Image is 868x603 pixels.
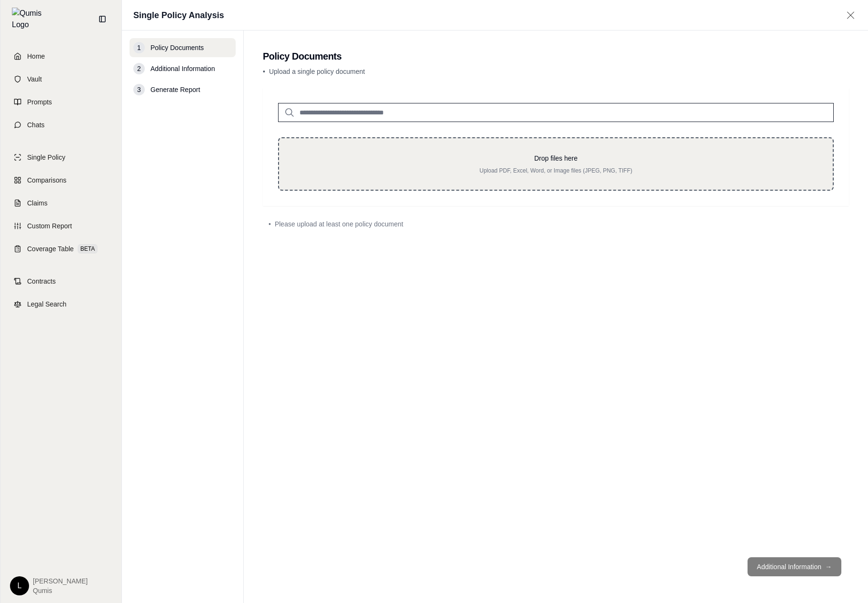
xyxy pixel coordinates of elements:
[6,193,116,214] a: Claims
[133,63,145,74] div: 2
[294,153,818,163] p: Drop files here
[6,294,116,315] a: Legal Search
[6,215,116,236] a: Custom Report
[27,74,42,84] span: Vault
[150,43,204,52] span: Policy Documents
[27,51,45,61] span: Home
[150,85,200,94] span: Generate Report
[6,92,116,112] a: Prompts
[6,114,116,135] a: Chats
[6,69,116,90] a: Vault
[27,299,67,309] span: Legal Search
[33,576,88,586] span: [PERSON_NAME]
[133,42,145,53] div: 1
[263,68,265,75] span: •
[263,50,849,63] h2: Policy Documents
[269,219,271,229] span: •
[133,9,224,22] h1: Single Policy Analysis
[27,221,72,231] span: Custom Report
[275,219,403,229] span: Please upload at least one policy document
[6,271,116,292] a: Contracts
[27,175,66,185] span: Comparisons
[95,11,110,27] button: Collapse sidebar
[6,170,116,191] a: Comparisons
[27,153,65,162] span: Single Policy
[6,46,116,67] a: Home
[33,586,88,595] span: Qumis
[27,198,48,208] span: Claims
[150,64,215,73] span: Additional Information
[133,84,145,95] div: 3
[269,68,365,75] span: Upload a single policy document
[10,576,29,595] div: L
[294,167,818,174] p: Upload PDF, Excel, Word, or Image files (JPEG, PNG, TIFF)
[27,244,74,254] span: Coverage Table
[6,147,116,168] a: Single Policy
[12,8,48,31] img: Qumis Logo
[6,238,116,259] a: Coverage TableBETA
[27,97,52,107] span: Prompts
[27,276,56,286] span: Contracts
[27,120,45,130] span: Chats
[78,244,98,254] span: BETA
